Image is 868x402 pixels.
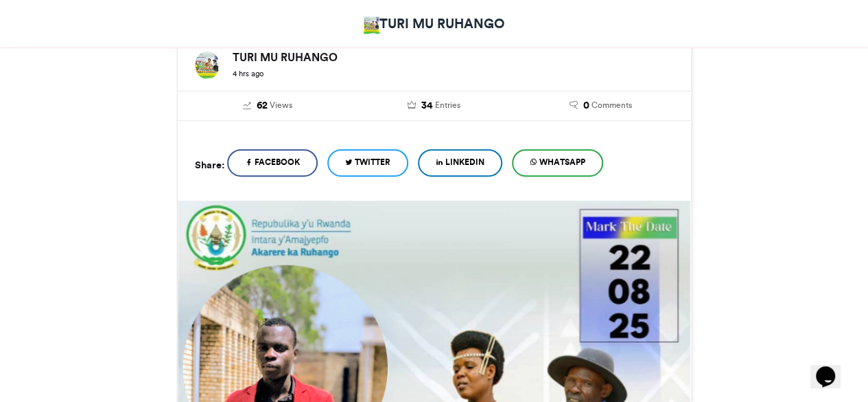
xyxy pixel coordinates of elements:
[435,99,460,111] span: Entries
[255,156,300,168] span: Facebook
[270,99,292,111] span: Views
[583,98,589,113] span: 0
[445,156,484,168] span: LinkedIn
[227,149,318,177] a: Facebook
[257,98,268,113] span: 62
[364,16,379,34] img: Valens Ntirenganya
[512,149,603,177] a: WhatsApp
[364,14,504,34] a: TURI MU RUHANGO
[233,69,263,78] small: 4 hrs ago
[233,52,674,63] h6: TURI MU RUHANGO
[195,156,224,174] h5: Share:
[195,98,341,113] a: 62 Views
[361,98,507,113] a: 34 Entries
[528,98,674,113] a: 0 Comments
[327,149,408,177] a: Twitter
[355,156,390,168] span: Twitter
[418,149,502,177] a: LinkedIn
[421,98,433,113] span: 34
[539,156,585,168] span: WhatsApp
[810,347,854,388] iframe: chat widget
[591,99,632,111] span: Comments
[195,52,220,79] img: TURI MU RUHANGO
